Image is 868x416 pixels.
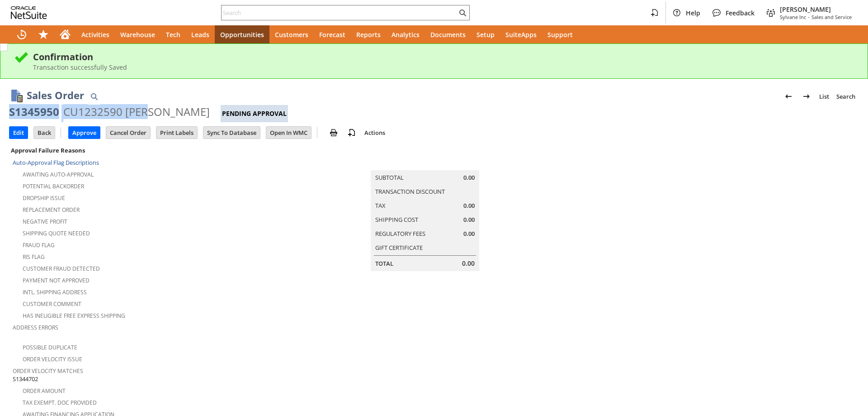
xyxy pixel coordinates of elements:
[266,127,311,139] input: Open In WMC
[811,14,852,20] span: Sales and Service
[375,173,404,182] a: Subtotal
[13,158,99,167] a: Auto-Approval Flag Descriptions
[23,182,84,190] a: Potential Backorder
[275,30,308,39] span: Customers
[328,127,339,138] img: print.svg
[801,91,812,102] img: Next
[375,201,386,210] a: Tax
[54,25,76,43] a: Home
[726,9,755,17] span: Feedback
[23,288,87,296] a: Intl. Shipping Address
[500,25,542,43] a: SuiteApps
[457,7,468,18] svg: Search
[375,187,445,196] a: Transaction Discount
[38,29,49,40] svg: Shortcuts
[463,215,475,224] span: 0.00
[351,25,386,43] a: Reports
[63,105,210,119] div: CU1232590 [PERSON_NAME]
[23,194,65,202] a: Dropship Issue
[780,14,806,20] span: Sylvane Inc
[375,215,418,224] a: Shipping Cost
[215,25,269,43] a: Opportunities
[392,30,420,39] span: Analytics
[686,9,700,17] span: Help
[60,29,71,40] svg: Home
[375,259,393,268] a: Total
[361,129,389,137] a: Actions
[269,25,314,43] a: Customers
[780,5,852,14] span: [PERSON_NAME]
[23,344,77,351] a: Possible Duplicate
[816,89,833,104] a: List
[833,89,859,104] a: Search
[120,30,155,39] span: Warehouse
[23,399,97,406] a: Tax Exempt. Doc Provided
[34,127,55,139] input: Back
[9,127,28,139] input: Edit
[23,171,94,178] a: Awaiting Auto-Approval
[106,127,150,139] input: Cancel Order
[808,14,810,20] span: -
[23,387,66,395] a: Order Amount
[314,25,351,43] a: Forecast
[375,230,425,238] a: Regulatory Fees
[23,300,81,308] a: Customer Comment
[156,127,197,139] input: Print Labels
[221,105,288,122] div: Pending Approval
[9,144,289,156] div: Approval Failure Reasons
[186,25,215,43] a: Leads
[33,51,854,63] div: Confirmation
[476,30,495,39] span: Setup
[33,63,854,72] div: Transaction successfully Saved
[547,30,573,39] span: Support
[203,127,260,139] input: Sync To Database
[69,127,100,139] input: Approve
[23,218,67,225] a: Negative Profit
[13,375,38,383] span: S1344702
[346,127,357,138] img: add-record.svg
[23,312,125,320] a: Has Ineligible Free Express Shipping
[160,25,186,43] a: Tech
[462,259,475,268] span: 0.00
[33,25,54,43] div: Shortcuts
[23,277,90,284] a: Payment not approved
[191,30,209,39] span: Leads
[76,25,115,43] a: Activities
[9,105,59,119] div: S1345950
[89,91,99,102] img: Quick Find
[319,30,345,39] span: Forecast
[11,6,47,19] svg: logo
[16,29,27,40] svg: Recent Records
[23,355,82,363] a: Order Velocity Issue
[220,30,264,39] span: Opportunities
[463,201,475,210] span: 0.00
[505,30,537,39] span: SuiteApps
[23,230,90,237] a: Shipping Quote Needed
[386,25,425,43] a: Analytics
[23,253,45,261] a: RIS flag
[375,244,423,252] a: Gift Certificate
[463,173,475,182] span: 0.00
[542,25,578,43] a: Support
[81,30,109,39] span: Activities
[23,241,55,249] a: Fraud Flag
[11,25,33,43] a: Recent Records
[463,230,475,238] span: 0.00
[371,156,479,170] caption: Summary
[222,7,457,18] input: Search
[115,25,160,43] a: Warehouse
[23,206,80,214] a: Replacement Order
[471,25,500,43] a: Setup
[27,88,84,103] h1: Sales Order
[23,265,100,273] a: Customer Fraud Detected
[13,367,83,375] a: Order Velocity Matches
[166,30,180,39] span: Tech
[425,25,471,43] a: Documents
[356,30,381,39] span: Reports
[430,30,466,39] span: Documents
[783,91,794,102] img: Previous
[13,324,58,331] a: Address Errors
